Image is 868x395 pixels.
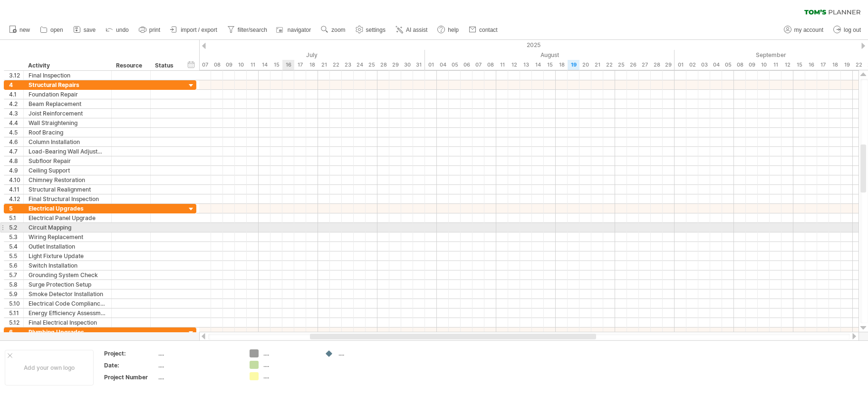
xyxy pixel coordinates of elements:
[841,60,853,70] div: Friday, 19 September 2025
[211,60,223,70] div: Tuesday, 8 July 2025
[831,24,864,36] a: log out
[9,118,23,127] div: 4.4
[29,90,106,99] div: Foundation Repair
[29,194,106,203] div: Final Structural Inspection
[29,109,106,118] div: Joist Reinforcement
[116,61,145,70] div: Resource
[9,194,23,203] div: 4.12
[9,185,23,194] div: 4.11
[29,166,106,175] div: Ceiling Support
[29,299,106,308] div: Electrical Code Compliance Check
[9,80,23,89] div: 4
[29,280,106,289] div: Surge Protection Setup
[389,60,401,70] div: Tuesday, 29 July 2025
[158,361,238,369] div: ....
[9,71,23,80] div: 3.12
[853,60,865,70] div: Monday, 22 September 2025
[484,60,496,70] div: Friday, 8 August 2025
[7,24,33,36] a: new
[9,251,23,260] div: 5.5
[734,60,746,70] div: Monday, 8 September 2025
[84,27,96,33] span: save
[435,24,462,36] a: help
[342,60,354,70] div: Wednesday, 23 July 2025
[366,27,386,33] span: settings
[556,60,568,70] div: Monday, 18 August 2025
[651,60,663,70] div: Thursday, 28 August 2025
[603,60,615,70] div: Friday, 22 August 2025
[437,60,449,70] div: Monday, 4 August 2025
[158,349,238,357] div: ....
[781,60,793,70] div: Friday, 12 September 2025
[9,213,23,222] div: 5.1
[259,60,270,70] div: Monday, 14 July 2025
[508,60,520,70] div: Tuesday, 12 August 2025
[104,349,156,357] div: Project:
[225,24,270,36] a: filter/search
[781,24,826,36] a: my account
[9,204,23,213] div: 5
[425,50,675,60] div: August 2025
[425,60,437,70] div: Friday, 1 August 2025
[9,166,23,175] div: 4.9
[29,289,106,299] div: Smoke Detector Installation
[9,137,23,146] div: 4.6
[181,27,217,33] span: import / export
[155,61,176,70] div: Status
[9,109,23,118] div: 4.3
[9,147,23,156] div: 4.7
[116,27,129,33] span: undo
[366,60,377,70] div: Friday, 25 July 2025
[104,361,156,369] div: Date:
[263,349,315,357] div: ....
[282,60,294,70] div: Wednesday, 16 July 2025
[466,24,501,36] a: contact
[448,27,459,33] span: help
[496,60,508,70] div: Monday, 11 August 2025
[29,71,106,80] div: Final Inspection
[5,350,94,385] div: Add your own logo
[354,60,366,70] div: Thursday, 24 July 2025
[9,90,23,99] div: 4.1
[29,185,106,194] div: Structural Realignment
[746,60,758,70] div: Tuesday, 9 September 2025
[158,373,238,381] div: ....
[9,223,23,232] div: 5.2
[29,128,106,137] div: Roof Bracing
[758,60,770,70] div: Wednesday, 10 September 2025
[71,24,98,36] a: save
[38,24,66,36] a: open
[29,99,106,108] div: Beam Replacement
[29,147,106,156] div: Load-Bearing Wall Adjustment
[9,128,23,137] div: 4.5
[29,175,106,184] div: Chimney Restoration
[29,318,106,327] div: Final Electrical Inspection
[29,213,106,222] div: Electrical Panel Upgrade
[406,27,427,33] span: AI assist
[29,242,106,251] div: Outlet Installation
[288,27,311,33] span: navigator
[168,24,220,36] a: import / export
[770,60,781,70] div: Thursday, 11 September 2025
[377,60,389,70] div: Monday, 28 July 2025
[263,372,315,380] div: ....
[627,60,639,70] div: Tuesday, 26 August 2025
[330,60,342,70] div: Tuesday, 22 July 2025
[413,60,425,70] div: Thursday, 31 July 2025
[29,223,106,232] div: Circuit Mapping
[520,60,532,70] div: Wednesday, 13 August 2025
[9,328,23,337] div: 6
[29,261,106,270] div: Switch Installation
[829,60,841,70] div: Thursday, 18 September 2025
[331,27,345,33] span: zoom
[223,60,235,70] div: Wednesday, 9 July 2025
[353,24,388,36] a: settings
[247,60,259,70] div: Friday, 11 July 2025
[479,27,498,33] span: contact
[698,60,710,70] div: Wednesday, 3 September 2025
[9,299,23,308] div: 5.10
[318,24,348,36] a: zoom
[639,60,651,70] div: Wednesday, 27 August 2025
[306,60,318,70] div: Friday, 18 July 2025
[710,60,722,70] div: Thursday, 4 September 2025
